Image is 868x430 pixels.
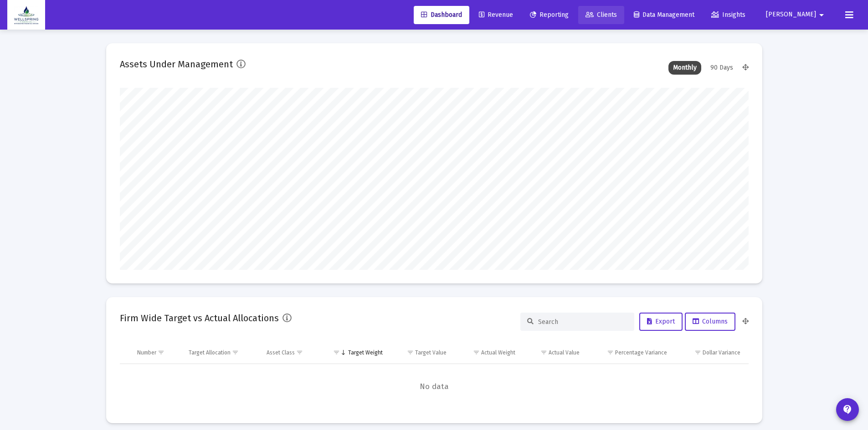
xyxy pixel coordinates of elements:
div: Asset Class [267,349,295,356]
span: Clients [586,11,617,19]
a: Data Management [627,6,702,24]
td: Column Number [131,342,183,364]
span: Reporting [530,11,569,19]
div: Actual Value [549,349,580,356]
div: Target Value [415,349,447,356]
div: Actual Weight [481,349,515,356]
span: Show filter options for column 'Number' [158,349,164,356]
span: Show filter options for column 'Percentage Variance' [607,349,614,356]
div: Dollar Variance [703,349,740,356]
a: Clients [578,6,624,24]
mat-icon: contact_support [842,404,853,415]
td: Column Actual Weight [453,342,521,364]
td: Column Asset Class [260,342,321,364]
span: Export [647,318,675,325]
span: Dashboard [421,11,462,19]
a: Revenue [472,6,520,24]
div: Number [137,349,156,356]
div: Target Allocation [189,349,231,356]
span: No data [120,382,749,392]
td: Column Target Allocation [182,342,260,364]
td: Column Target Value [389,342,453,364]
span: Insights [711,11,745,19]
span: Show filter options for column 'Asset Class' [296,349,303,356]
button: [PERSON_NAME] [755,5,838,24]
td: Column Percentage Variance [586,342,673,364]
mat-icon: arrow_drop_down [816,6,827,24]
h2: Firm Wide Target vs Actual Allocations [120,311,279,325]
a: Dashboard [414,6,469,24]
div: Data grid [120,342,749,410]
span: Show filter options for column 'Actual Weight' [473,349,480,356]
div: Target Weight [348,349,383,356]
button: Export [639,313,683,331]
div: Monthly [668,61,701,75]
td: Column Target Weight [321,342,389,364]
td: Column Dollar Variance [673,342,748,364]
span: Revenue [479,11,513,19]
span: Data Management [634,11,694,19]
span: Columns [693,318,728,325]
span: Show filter options for column 'Actual Value' [540,349,547,356]
span: [PERSON_NAME] [766,11,816,19]
div: Percentage Variance [615,349,667,356]
button: Columns [685,313,735,331]
div: 90 Days [706,61,738,75]
td: Column Actual Value [522,342,586,364]
span: Show filter options for column 'Target Weight' [333,349,340,356]
span: Show filter options for column 'Target Allocation' [232,349,239,356]
a: Insights [704,6,753,24]
img: Dashboard [14,6,38,24]
span: Show filter options for column 'Dollar Variance' [694,349,701,356]
h2: Assets Under Management [120,57,233,71]
span: Show filter options for column 'Target Value' [407,349,414,356]
input: Search [538,318,627,326]
a: Reporting [523,6,576,24]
